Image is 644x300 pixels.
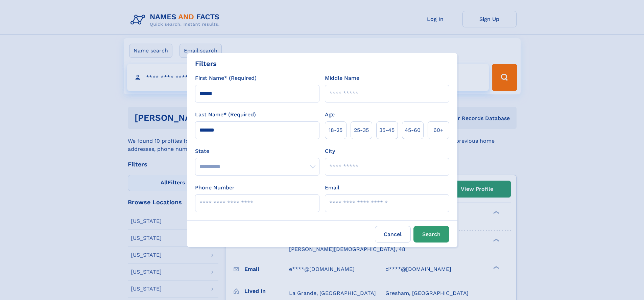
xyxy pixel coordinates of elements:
label: Age [325,111,335,119]
label: City [325,147,335,155]
label: Phone Number [195,184,235,192]
label: State [195,147,319,155]
span: 45‑60 [405,126,421,134]
span: 25‑35 [354,126,369,134]
div: Filters [195,59,217,69]
label: Cancel [375,226,411,243]
button: Search [413,226,449,243]
label: Last Name* (Required) [195,111,256,119]
span: 60+ [433,126,444,134]
label: Middle Name [325,74,359,82]
span: 35‑45 [379,126,395,134]
label: First Name* (Required) [195,74,257,82]
span: 18‑25 [329,126,342,134]
label: Email [325,184,339,192]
